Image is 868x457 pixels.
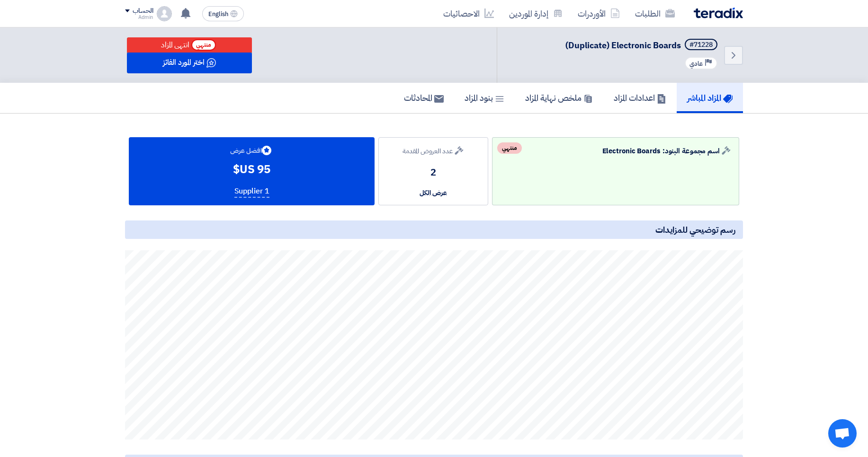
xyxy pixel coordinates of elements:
div: #71228 [689,42,713,48]
a: بنود المزاد [454,83,515,113]
h5: المزاد المباشر [687,92,733,103]
span: English [208,11,228,18]
div: 2 [430,165,436,179]
h5: ملخص نهاية المزاد [525,92,593,103]
h5: المحادثات [404,92,444,103]
span: منتهي [191,39,216,51]
div: منتهي [497,142,522,154]
h5: (Duplicate) Electronic Boards [565,39,719,52]
span: عدد العروض المقدمة [403,146,452,156]
div: انتهى المزاد [161,39,189,51]
button: اختر المورد الفائز [127,53,252,73]
img: profile_test.png [157,6,172,21]
h5: اعدادات المزاد [614,92,666,103]
span: عرض الكل [420,190,447,196]
h5: بنود المزاد [465,92,504,103]
a: Open chat [828,419,857,448]
h5: رسم توضيحي للمزايدات [125,220,743,239]
a: المزاد المباشر [677,83,743,113]
div: Supplier 1 [234,185,269,198]
a: الطلبات [627,2,682,25]
div: Admin [125,15,153,20]
a: ملخص نهاية المزاد [515,83,603,113]
a: الاحصائيات [436,2,501,25]
a: الأوردرات [570,2,627,25]
span: اسم مجموعة البنود: Electronic Boards [602,146,720,157]
div: 95 US$ [233,161,270,178]
a: إدارة الموردين [501,2,570,25]
span: (Duplicate) Electronic Boards [565,39,681,52]
span: عادي [689,59,703,68]
span: افضل عرض [230,146,261,156]
div: الحساب [133,7,153,15]
button: English [202,6,244,21]
a: المحادثات [394,83,454,113]
img: Teradix logo [694,8,743,18]
a: اعدادات المزاد [603,83,677,113]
